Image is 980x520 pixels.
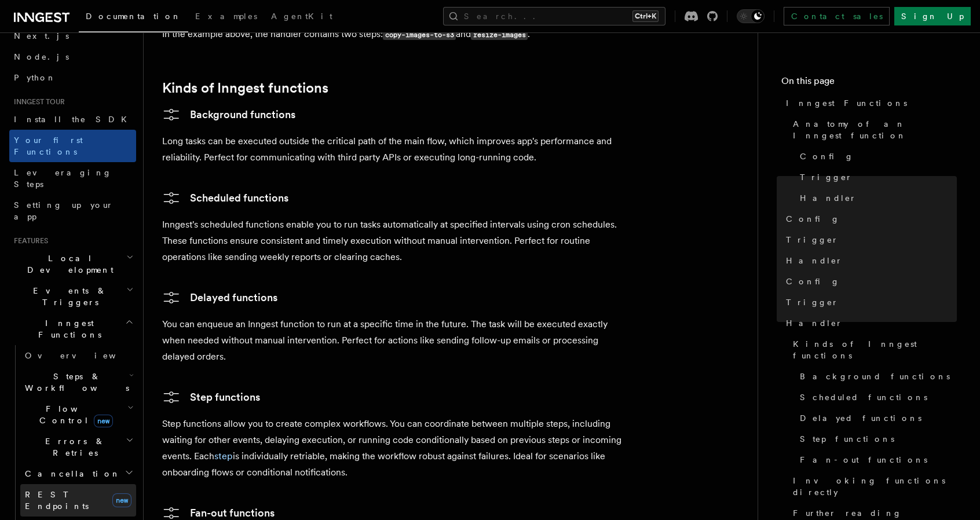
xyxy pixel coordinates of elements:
a: Install the SDK [9,109,136,130]
a: Fan-out functions [795,449,957,470]
span: Config [786,213,840,225]
button: Events & Triggers [9,280,136,313]
a: Step functions [162,388,260,407]
span: Anatomy of an Inngest function [793,118,957,141]
span: Overview [25,351,144,360]
button: Errors & Retries [20,431,136,463]
span: Flow Control [20,403,127,426]
span: Events & Triggers [9,285,126,308]
a: Trigger [795,167,957,188]
a: Python [9,67,136,88]
a: Config [795,146,957,167]
a: Examples [188,3,264,31]
a: step [214,451,233,462]
p: Step functions allow you to create complex workflows. You can coordinate between multiple steps, ... [162,416,626,481]
span: Examples [195,12,257,21]
span: Your first Functions [14,136,83,156]
kbd: Ctrl+K [632,10,659,22]
p: In the example above, the handler contains two steps: and . [162,26,626,43]
span: Inngest Functions [9,317,125,340]
code: copy-images-to-s3 [383,30,456,40]
a: Handler [781,250,957,271]
span: Delayed functions [800,412,922,424]
a: REST Endpointsnew [20,484,136,517]
p: You can enqueue an Inngest function to run at a specific time in the future. The task will be exe... [162,316,626,365]
span: Handler [786,255,843,266]
a: Leveraging Steps [9,162,136,195]
a: Handler [795,188,957,208]
a: Kinds of Inngest functions [162,80,328,96]
span: Cancellation [20,468,120,479]
a: Contact sales [784,7,890,25]
a: Your first Functions [9,130,136,162]
a: Trigger [781,229,957,250]
span: Python [14,73,56,82]
a: Scheduled functions [795,387,957,408]
span: Trigger [786,296,839,308]
a: Kinds of Inngest functions [788,334,957,366]
span: Kinds of Inngest functions [793,338,957,361]
span: new [112,493,131,507]
a: Scheduled functions [162,189,288,207]
span: Config [800,151,854,162]
span: Handler [786,317,843,329]
button: Steps & Workflows [20,366,136,398]
span: Next.js [14,31,69,41]
a: Inngest Functions [781,93,957,113]
span: Background functions [800,371,950,382]
h4: On this page [781,74,957,93]
a: Background functions [795,366,957,387]
a: Invoking functions directly [788,470,957,503]
a: Node.js [9,46,136,67]
span: new [94,415,113,427]
span: Trigger [786,234,839,246]
button: Search...Ctrl+K [443,7,665,25]
a: AgentKit [264,3,339,31]
a: Step functions [795,429,957,449]
span: Features [9,236,48,246]
span: Install the SDK [14,115,134,124]
span: Local Development [9,252,126,276]
a: Delayed functions [795,408,957,429]
span: Trigger [800,171,853,183]
a: Config [781,208,957,229]
span: Errors & Retries [20,435,126,459]
span: Config [786,276,840,287]
span: Scheduled functions [800,391,927,403]
a: Setting up your app [9,195,136,227]
span: Steps & Workflows [20,371,129,394]
span: Leveraging Steps [14,168,112,189]
a: Next.js [9,25,136,46]
button: Cancellation [20,463,136,484]
a: Sign Up [894,7,971,25]
span: AgentKit [271,12,332,21]
a: Handler [781,313,957,334]
a: Delayed functions [162,288,277,307]
span: Documentation [86,12,181,21]
a: Background functions [162,105,295,124]
span: Invoking functions directly [793,475,957,498]
span: Inngest Functions [786,97,907,109]
p: Long tasks can be executed outside the critical path of the main flow, which improves app's perfo... [162,133,626,166]
span: REST Endpoints [25,490,89,511]
span: Node.js [14,52,69,61]
a: Config [781,271,957,292]
a: Documentation [79,3,188,32]
button: Local Development [9,248,136,280]
span: Further reading [793,507,902,519]
span: Fan-out functions [800,454,927,466]
span: Setting up your app [14,200,114,221]
p: Inngest's scheduled functions enable you to run tasks automatically at specified intervals using ... [162,217,626,265]
button: Inngest Functions [9,313,136,345]
button: Flow Controlnew [20,398,136,431]
a: Anatomy of an Inngest function [788,113,957,146]
span: Inngest tour [9,97,65,107]
span: Handler [800,192,857,204]
a: Trigger [781,292,957,313]
a: Overview [20,345,136,366]
span: Step functions [800,433,894,445]
code: resize-images [471,30,528,40]
button: Toggle dark mode [737,9,765,23]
